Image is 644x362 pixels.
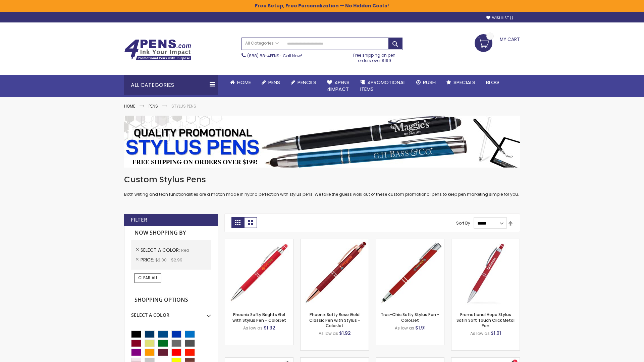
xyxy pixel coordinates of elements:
[486,15,513,20] a: Wishlist
[301,239,369,307] img: Phoenix Softy Rose Gold Classic Pen with Stylus - ColorJet-Red
[181,247,189,253] span: Red
[243,325,263,331] span: As low as
[481,75,504,90] a: Blog
[346,50,403,63] div: Free shipping on pen orders over $199
[237,79,251,86] span: Home
[124,174,520,197] div: Both writing and tech functionalities are a match made in hybrid perfection with stylus pens. We ...
[301,239,369,244] a: Phoenix Softy Rose Gold Classic Pen with Stylus - ColorJet-Red
[309,312,360,328] a: Phoenix Softy Rose Gold Classic Pen with Stylus - ColorJet
[381,312,439,323] a: Tres-Chic Softy Stylus Pen - ColorJet
[470,330,490,336] span: As low as
[232,312,286,323] a: Phoenix Softy Brights Gel with Stylus Pen - ColorJet
[339,330,351,337] span: $1.92
[225,239,293,307] img: Phoenix Softy Brights Gel with Stylus Pen - ColorJet-Red
[376,239,444,307] img: Tres-Chic Softy Stylus Pen - ColorJet-Red
[124,39,191,61] img: 4Pens Custom Pens and Promotional Products
[456,220,470,226] label: Sort By
[355,75,411,97] a: 4PROMOTIONALITEMS
[225,239,293,244] a: Phoenix Softy Brights Gel with Stylus Pen - ColorJet-Red
[247,53,302,59] span: - Call Now!
[149,103,158,109] a: Pens
[245,41,279,46] span: All Categories
[451,239,520,307] img: Promotional Hope Stylus Satin Soft Touch Click Metal Pen-Red
[395,325,414,331] span: As low as
[486,79,499,86] span: Blog
[327,79,350,93] span: 4Pens 4impact
[155,257,182,263] span: $2.00 - $2.99
[376,239,444,244] a: Tres-Chic Softy Stylus Pen - ColorJet-Red
[423,79,436,86] span: Rush
[319,330,338,336] span: As low as
[247,53,279,59] a: (888) 88-4PENS
[141,256,155,263] span: Price
[141,247,181,253] span: Select A Color
[135,273,161,283] a: Clear All
[360,79,406,93] span: 4PROMOTIONAL ITEMS
[171,103,196,109] strong: Stylus Pens
[124,116,520,168] img: Stylus Pens
[256,75,285,90] a: Pens
[242,38,282,49] a: All Categories
[415,324,426,331] span: $1.91
[268,79,280,86] span: Pens
[491,330,501,337] span: $1.01
[131,293,211,307] strong: Shopping Options
[131,307,211,318] div: Select A Color
[298,79,316,86] span: Pencils
[131,216,147,224] strong: Filter
[285,75,322,90] a: Pencils
[124,103,135,109] a: Home
[264,324,275,331] span: $1.92
[138,275,158,281] span: Clear All
[225,75,256,90] a: Home
[457,312,515,328] a: Promotional Hope Stylus Satin Soft Touch Click Metal Pen
[411,75,441,90] a: Rush
[453,79,475,86] span: Specials
[131,226,211,240] strong: Now Shopping by
[451,239,520,244] a: Promotional Hope Stylus Satin Soft Touch Click Metal Pen-Red
[231,217,244,228] strong: Grid
[124,174,520,185] h1: Custom Stylus Pens
[441,75,481,90] a: Specials
[124,75,218,95] div: All Categories
[322,75,355,97] a: 4Pens4impact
